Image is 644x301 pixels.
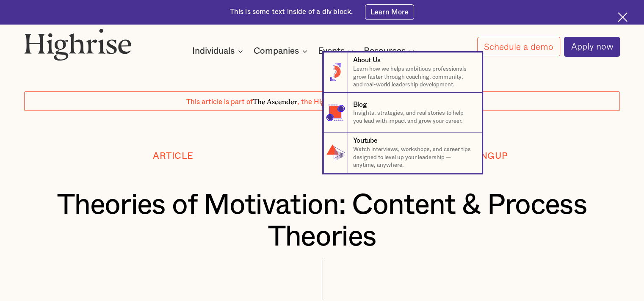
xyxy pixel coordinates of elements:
[318,46,345,56] div: Events
[364,46,417,56] div: Resources
[323,52,482,93] a: About UsLearn how we helps ambitious professionals grow faster through coaching, community, and r...
[353,100,367,110] div: Blog
[353,136,378,146] div: Youtube
[318,46,356,56] div: Events
[323,93,482,133] a: BlogInsights, strategies, and real stories to help you lead with impact and grow your career.
[365,4,415,19] a: Learn More
[254,46,299,56] div: Companies
[24,28,132,61] img: Highrise logo
[564,37,620,57] a: Apply now
[353,65,474,89] p: Learn how we helps ambitious professionals grow faster through coaching, community, and real-worl...
[353,55,381,65] div: About Us
[477,37,560,56] a: Schedule a demo
[618,12,627,22] img: Cross icon
[192,46,246,56] div: Individuals
[49,189,595,252] h1: Theories of Motivation: Content & Process Theories
[254,46,310,56] div: Companies
[353,109,474,125] p: Insights, strategies, and real stories to help you lead with impact and grow your career.
[230,7,353,17] div: This is some text inside of a div block.
[364,46,406,56] div: Resources
[323,133,482,173] a: YoutubeWatch interviews, workshops, and career tips designed to level up your leadership — anytim...
[192,46,235,56] div: Individuals
[353,146,474,169] p: Watch interviews, workshops, and career tips designed to level up your leadership — anytime, anyw...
